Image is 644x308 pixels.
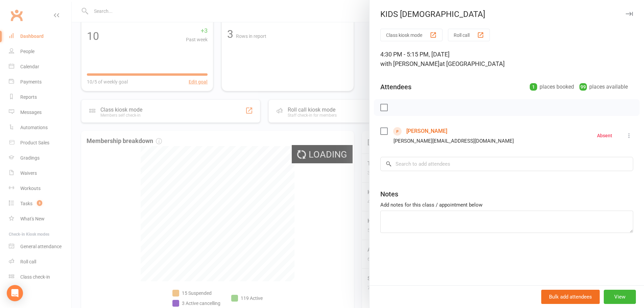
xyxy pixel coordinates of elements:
div: 4:30 PM - 5:15 PM, [DATE] [380,50,633,69]
button: Roll call [448,29,490,41]
div: Notes [380,189,398,199]
div: Open Intercom Messenger [7,285,23,301]
div: places available [579,82,628,92]
div: Attendees [380,82,411,92]
div: Add notes for this class / appointment below [380,201,633,209]
div: 1 [530,83,537,91]
div: [PERSON_NAME][EMAIL_ADDRESS][DOMAIN_NAME] [393,137,514,145]
span: with [PERSON_NAME] [380,60,439,67]
button: View [604,290,636,304]
input: Search to add attendees [380,157,633,171]
div: 99 [579,83,587,91]
button: Bulk add attendees [541,290,600,304]
div: places booked [530,82,574,92]
div: KIDS [DEMOGRAPHIC_DATA] [369,9,644,19]
a: [PERSON_NAME] [406,126,447,137]
span: at [GEOGRAPHIC_DATA] [439,60,505,67]
div: Absent [597,133,612,138]
button: Class kiosk mode [380,29,443,41]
